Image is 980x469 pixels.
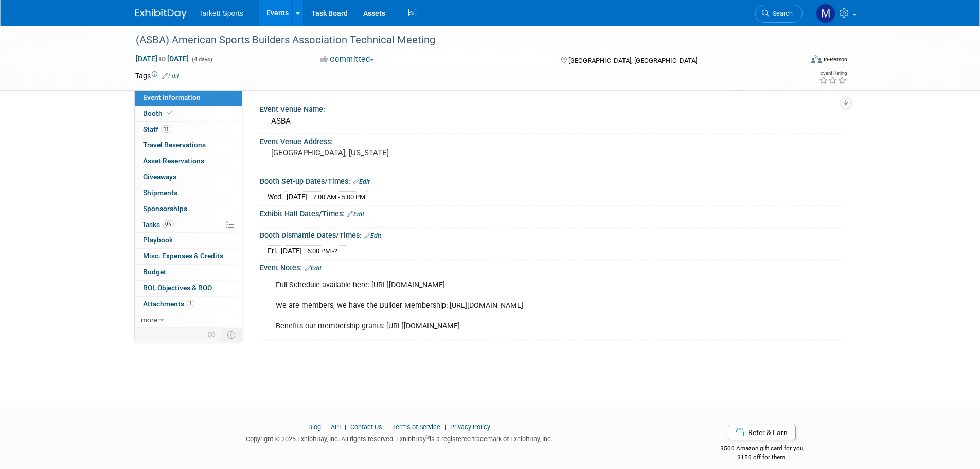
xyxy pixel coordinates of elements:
a: Booth [135,106,242,121]
div: Exhibit Hall Dates/Times: [260,206,845,219]
a: Giveaways [135,169,242,185]
div: $500 Amazon gift card for you, [679,438,845,461]
span: 0% [163,220,174,228]
a: Search [755,5,803,23]
td: Wed. [268,191,287,202]
div: Event Format [742,54,848,69]
a: Misc. Expenses & Credits [135,249,242,264]
a: Edit [353,178,370,185]
div: Booth Set-up Dates/Times: [260,173,845,187]
span: Staff [143,125,171,133]
td: Toggle Event Tabs [221,328,242,341]
span: Event Information [143,93,201,101]
span: Asset Reservations [143,157,204,165]
span: ROI, Objectives & ROO [143,284,212,292]
span: Misc. Expenses & Credits [143,252,223,260]
span: 1 [187,300,194,307]
a: Budget [135,265,242,280]
a: Event Information [135,90,242,106]
span: | [323,423,329,431]
span: | [342,423,349,431]
a: Edit [347,211,364,218]
div: Event Rating [819,71,847,76]
span: Tarkett Sports [199,9,243,18]
div: Event Venue Address: [260,134,845,147]
a: ROI, Objectives & ROO [135,281,242,296]
span: Booth [143,109,174,117]
a: Tasks0% [135,217,242,233]
a: Travel Reservations [135,137,242,153]
div: $150 off for them. [679,453,845,462]
span: 7:00 AM - 5:00 PM [313,193,365,201]
pre: [GEOGRAPHIC_DATA], [US_STATE] [271,148,492,158]
a: Edit [364,232,381,239]
a: Edit [162,73,179,80]
a: Staff11 [135,122,242,137]
span: ? [334,247,337,255]
div: Event Venue Name: [260,101,845,114]
span: Travel Reservations [143,141,206,149]
span: | [384,423,390,431]
span: Search [769,10,793,18]
img: Mathieu Martel [816,4,835,23]
span: Sponsorships [143,204,187,213]
a: Attachments1 [135,297,242,312]
div: Booth Dismantle Dates/Times: [260,228,845,241]
a: Blog [308,423,321,431]
a: Asset Reservations [135,153,242,169]
span: (4 days) [191,56,212,63]
img: ExhibitDay [135,9,187,19]
span: 6:00 PM - [307,247,337,255]
a: Sponsorships [135,201,242,217]
td: Fri. [268,245,281,256]
span: Shipments [143,188,177,197]
span: [GEOGRAPHIC_DATA], [GEOGRAPHIC_DATA] [568,57,697,64]
td: [DATE] [281,245,302,256]
a: Edit [305,265,322,272]
span: Giveaways [143,172,176,181]
span: Budget [143,268,166,276]
a: Terms of Service [392,423,440,431]
span: Attachments [143,300,194,308]
span: more [141,316,157,324]
td: Personalize Event Tab Strip [203,328,221,341]
div: (ASBA) American Sports Builders Association Technical Meeting [132,31,787,49]
div: In-Person [823,56,847,63]
a: Refer & Earn [728,425,796,440]
span: 11 [161,125,171,133]
span: [DATE] [DATE] [135,54,189,63]
a: Shipments [135,185,242,201]
a: API [331,423,341,431]
span: Tasks [142,220,174,229]
div: ASBA [268,113,838,129]
td: Tags [135,71,179,81]
sup: ® [426,434,430,440]
button: Committed [317,54,378,65]
div: Copyright © 2025 ExhibitDay, Inc. All rights reserved. ExhibitDay is a registered trademark of Ex... [135,432,664,444]
img: Format-Inperson.png [811,55,822,63]
td: [DATE] [287,191,308,202]
a: Privacy Policy [450,423,490,431]
span: to [157,55,167,63]
a: more [135,312,242,328]
i: Booth reservation complete [167,110,172,116]
a: Playbook [135,233,242,248]
a: Contact Us [350,423,382,431]
span: Playbook [143,236,173,244]
div: Full Schedule available here: [URL][DOMAIN_NAME] We are members, we have the Builder Membership: ... [269,275,732,337]
div: Event Notes: [260,260,845,273]
span: | [442,423,449,431]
